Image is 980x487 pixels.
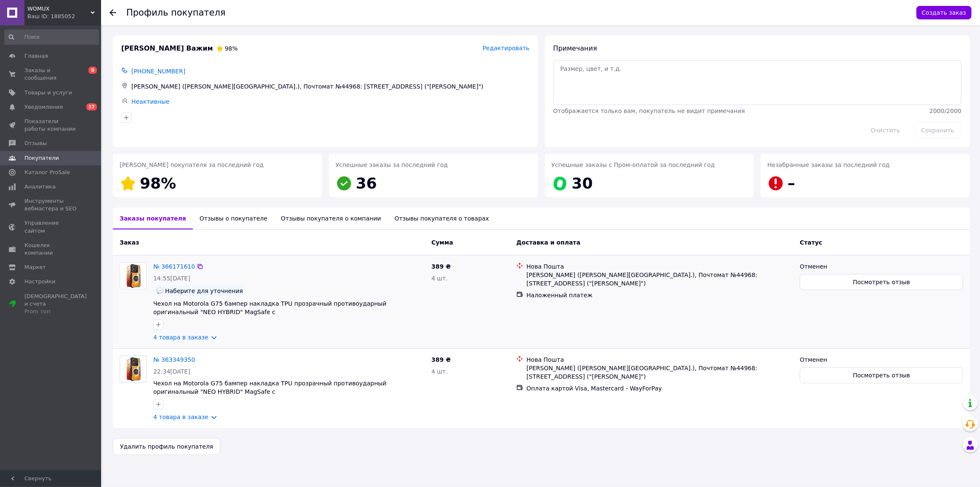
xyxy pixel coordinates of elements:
[157,288,163,294] img: :speech_balloon:
[526,271,793,288] div: [PERSON_NAME] ([PERSON_NAME][GEOGRAPHIC_DATA].), Почтомат №44968: [STREET_ADDRESS] ("[PERSON_NAME]")
[767,161,889,168] span: Незабранные заказы за последний год
[431,263,451,270] span: 389 ₴
[388,207,496,229] div: Отзывы покупателя о товарах
[274,207,388,229] div: Отзывы покупателя о компании
[24,67,78,82] span: Заказы и сообщения
[24,219,78,234] span: Управление сайтом
[113,207,193,229] div: Заказы покупателя
[140,175,176,192] span: 98%
[24,293,87,316] span: [DEMOGRAPHIC_DATA] и счета
[24,183,56,191] span: Аналитика
[853,278,910,286] span: Посмотреть отзыв
[27,13,101,20] div: Ваш ID: 1885052
[120,263,146,289] img: Фото товару
[153,275,190,282] span: 14:55[DATE]
[553,44,597,52] span: Примечания
[24,154,59,162] span: Покупатели
[130,81,531,92] div: [PERSON_NAME] ([PERSON_NAME][GEOGRAPHIC_DATA].), Почтомат №44968: [STREET_ADDRESS] ("[PERSON_NAME]")
[853,371,910,379] span: Посмотреть отзыв
[120,356,146,382] img: Фото товару
[800,355,963,364] div: Отменен
[153,368,190,375] span: 22:34[DATE]
[553,108,745,114] span: Отображается только вам, покупатель не видит примечания
[431,356,451,363] span: 389 ₴
[24,242,78,257] span: Кошелек компании
[431,368,448,375] span: 4 шт.
[24,103,63,111] span: Уведомления
[800,367,963,383] button: Посмотреть отзыв
[356,175,377,192] span: 36
[86,103,97,110] span: 17
[24,308,87,315] div: Prom топ
[24,197,78,213] span: Инструменты вебмастера и SEO
[516,239,580,246] span: Доставка и оплата
[526,355,793,364] div: Нова Пошта
[552,161,715,168] span: Успешные заказы с Пром-оплатой за последний год
[153,380,387,395] a: Чехол на Motorola G75 бампер накладка TPU прозрачный противоударный оригинальный "NEO HYBRID" Mag...
[526,364,793,381] div: [PERSON_NAME] ([PERSON_NAME][GEOGRAPHIC_DATA].), Почтомат №44968: [STREET_ADDRESS] ("[PERSON_NAME]")
[109,8,116,17] div: Вернуться назад
[431,239,453,246] span: Сумма
[24,89,72,97] span: Товары и услуги
[121,44,213,54] span: [PERSON_NAME] Важим
[526,384,793,393] div: Оплата картой Visa, Mastercard - WayForPay
[572,175,593,192] span: 30
[88,67,97,74] span: 9
[153,300,387,315] a: Чехол на Motorola G75 бампер накладка TPU прозрачный противоударный оригинальный "NEO HYBRID" Mag...
[27,5,91,13] span: WOMUX
[4,30,99,45] input: Поиск
[526,291,793,299] div: Наложенный платеж
[225,45,238,52] span: 98%
[113,438,220,455] button: Удалить профиль покупателя
[800,239,822,246] span: Статус
[120,161,264,168] span: [PERSON_NAME] покупателя за последний год
[153,263,195,270] a: № 366171610
[131,68,185,75] span: [PHONE_NUMBER]
[24,278,55,285] span: Настройки
[165,288,243,294] span: Наберите для уточнения
[336,161,448,168] span: Успешные заказы за последний год
[24,118,78,133] span: Показатели работы компании
[916,6,972,19] button: Создать заказ
[153,334,208,341] a: 4 товара в заказе
[24,52,48,60] span: Главная
[153,414,208,420] a: 4 товара в заказе
[24,169,70,176] span: Каталог ProSale
[800,274,963,290] button: Посмотреть отзыв
[483,45,530,51] span: Редактировать
[193,207,274,229] div: Отзывы о покупателе
[120,239,139,246] span: Заказ
[800,262,963,271] div: Отменен
[120,355,147,382] a: Фото товару
[120,262,147,289] a: Фото товару
[788,175,795,192] span: –
[24,264,46,271] span: Маркет
[526,262,793,271] div: Нова Пошта
[929,108,961,114] span: 2000 / 2000
[24,140,47,147] span: Отзывы
[131,98,170,105] a: Неактивные
[431,275,448,282] span: 4 шт.
[126,8,226,18] h1: Профиль покупателя
[153,356,195,363] a: № 363349350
